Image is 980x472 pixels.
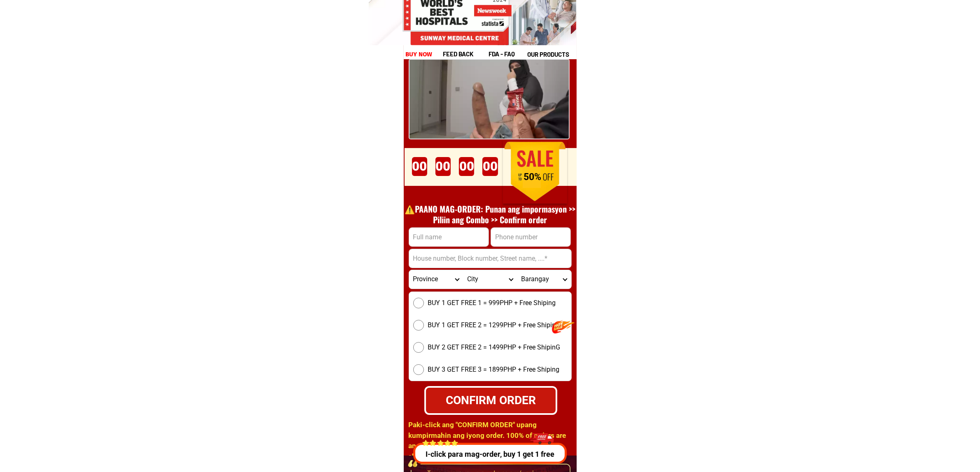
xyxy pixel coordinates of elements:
h1: ⚠️️PAANO MAG-ORDER: Punan ang impormasyon >> Piliin ang Combo >> Confirm order [400,204,580,225]
h1: Paki-click ang "CONFIRM ORDER" upang kumpirmahin ang iyong order. 100% of orders are anonymous an... [409,420,571,462]
input: BUY 3 GET FREE 3 = 1899PHP + Free Shiping [413,364,424,375]
select: Select commune [517,270,571,289]
p: I-click para mag-order, buy 1 get 1 free [410,449,566,460]
select: Select province [409,270,463,289]
input: Input phone_number [491,228,570,246]
input: Input address [409,249,571,268]
h1: ORDER DITO [433,143,563,179]
h1: buy now [405,50,433,59]
select: Select district [463,270,517,289]
span: BUY 1 GET FREE 1 = 999PHP + Free Shiping [428,298,556,308]
input: Input full_name [409,228,489,246]
span: BUY 2 GET FREE 2 = 1499PHP + Free ShipinG [428,342,561,352]
span: BUY 1 GET FREE 2 = 1299PHP + Free Shiping [428,320,560,330]
span: BUY 3 GET FREE 3 = 1899PHP + Free Shiping [428,365,560,375]
input: BUY 1 GET FREE 1 = 999PHP + Free Shiping [413,298,424,308]
h1: 50% [512,171,553,183]
input: BUY 1 GET FREE 2 = 1299PHP + Free Shiping [413,320,424,331]
div: CONFIRM ORDER [426,391,556,409]
h1: fda - FAQ [489,49,535,59]
h1: feed back [443,49,487,59]
h1: our products [527,50,575,59]
input: BUY 2 GET FREE 2 = 1499PHP + Free ShipinG [413,342,424,353]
